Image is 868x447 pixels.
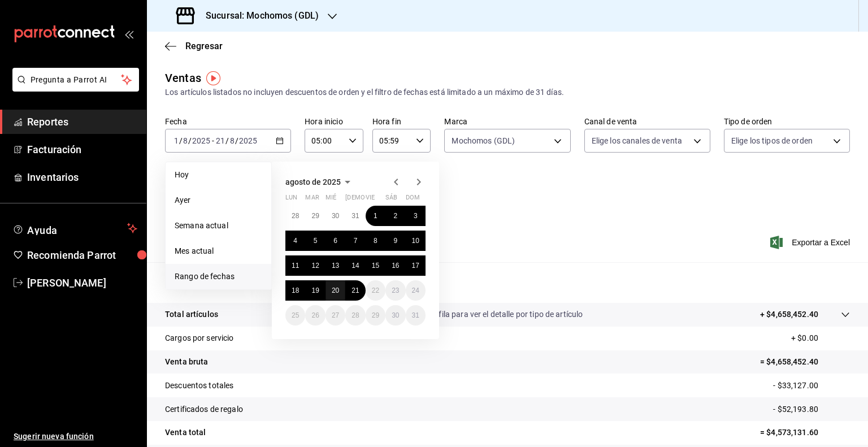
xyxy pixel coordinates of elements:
[285,280,305,301] button: 18 de agosto de 2025
[366,255,385,276] button: 15 de agosto de 2025
[175,169,262,181] span: Hoy
[165,427,206,439] p: Venta total
[31,74,121,86] span: Pregunta a Parrot AI
[8,82,139,94] a: Pregunta a Parrot AI
[351,212,359,220] abbr: 31 de julio de 2025
[584,118,710,125] label: Canal de venta
[385,305,405,326] button: 30 de agosto de 2025
[385,206,405,226] button: 2 de agosto de 2025
[332,311,339,319] abbr: 27 de agosto de 2025
[372,262,379,270] abbr: 15 de agosto de 2025
[385,255,405,276] button: 16 de agosto de 2025
[760,309,818,320] p: + $4,658,452.40
[305,231,325,251] button: 5 de agosto de 2025
[285,255,305,276] button: 11 de agosto de 2025
[292,262,299,270] abbr: 11 de agosto de 2025
[333,237,337,245] abbr: 6 de agosto de 2025
[351,287,359,294] abbr: 21 de agosto de 2025
[366,305,385,326] button: 29 de agosto de 2025
[305,255,325,276] button: 12 de agosto de 2025
[724,118,850,125] label: Tipo de orden
[185,41,223,51] span: Regresar
[731,135,813,146] span: Elige los tipos de orden
[165,118,291,125] label: Fecha
[345,280,365,301] button: 21 de agosto de 2025
[238,136,258,145] input: ----
[325,194,336,206] abbr: miércoles
[385,231,405,251] button: 9 de agosto de 2025
[791,332,850,344] p: + $0.00
[385,280,405,301] button: 23 de agosto de 2025
[165,41,223,51] button: Regresar
[325,305,345,326] button: 27 de agosto de 2025
[412,237,419,245] abbr: 10 de agosto de 2025
[406,255,426,276] button: 17 de agosto de 2025
[183,136,188,145] input: --
[406,206,426,226] button: 3 de agosto de 2025
[305,194,319,206] abbr: martes
[392,311,399,319] abbr: 30 de agosto de 2025
[372,311,379,319] abbr: 29 de agosto de 2025
[406,280,426,301] button: 24 de agosto de 2025
[175,220,262,232] span: Semana actual
[192,136,211,145] input: ----
[175,271,262,283] span: Rango de fechas
[366,194,375,206] abbr: viernes
[175,245,262,257] span: Mes actual
[406,194,420,206] abbr: domingo
[351,311,359,319] abbr: 28 de agosto de 2025
[760,356,850,368] p: = $4,658,452.40
[285,206,305,226] button: 28 de julio de 2025
[165,86,850,98] div: Los artículos listados no incluyen descuentos de orden y el filtro de fechas está limitado a un m...
[305,305,325,326] button: 26 de agosto de 2025
[393,237,397,245] abbr: 9 de agosto de 2025
[366,280,385,301] button: 22 de agosto de 2025
[345,194,412,206] abbr: jueves
[197,9,319,23] h3: Sucursal: Mochomos (GDL)
[374,237,377,245] abbr: 8 de agosto de 2025
[285,194,297,206] abbr: lunes
[332,212,339,220] abbr: 30 de julio de 2025
[292,287,299,294] abbr: 18 de agosto de 2025
[311,311,319,319] abbr: 26 de agosto de 2025
[206,71,220,85] img: Tooltip marker
[412,311,419,319] abbr: 31 de agosto de 2025
[285,305,305,326] button: 25 de agosto de 2025
[27,114,137,129] span: Reportes
[165,356,208,368] p: Venta bruta
[406,305,426,326] button: 31 de agosto de 2025
[372,118,431,125] label: Hora fin
[345,206,365,226] button: 31 de julio de 2025
[592,135,682,146] span: Elige los canales de venta
[366,206,385,226] button: 1 de agosto de 2025
[165,380,233,392] p: Descuentos totales
[225,136,229,145] span: /
[293,237,297,245] abbr: 4 de agosto de 2025
[452,135,515,146] span: Mochomos (GDL)
[27,222,123,235] span: Ayuda
[292,212,299,220] abbr: 28 de julio de 2025
[165,403,243,415] p: Certificados de regalo
[325,231,345,251] button: 6 de agosto de 2025
[27,275,137,290] span: [PERSON_NAME]
[325,280,345,301] button: 20 de agosto de 2025
[374,212,377,220] abbr: 1 de agosto de 2025
[325,255,345,276] button: 13 de agosto de 2025
[345,255,365,276] button: 14 de agosto de 2025
[165,276,850,289] p: Resumen
[406,231,426,251] button: 10 de agosto de 2025
[175,194,262,206] span: Ayer
[311,287,319,294] abbr: 19 de agosto de 2025
[366,231,385,251] button: 8 de agosto de 2025
[314,237,318,245] abbr: 5 de agosto de 2025
[285,231,305,251] button: 4 de agosto de 2025
[165,309,218,320] p: Total artículos
[124,29,133,38] button: open_drawer_menu
[351,262,359,270] abbr: 14 de agosto de 2025
[396,309,583,320] p: Da clic en la fila para ver el detalle por tipo de artículo
[773,380,850,392] p: - $33,127.00
[772,236,850,249] button: Exportar a Excel
[165,70,201,86] div: Ventas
